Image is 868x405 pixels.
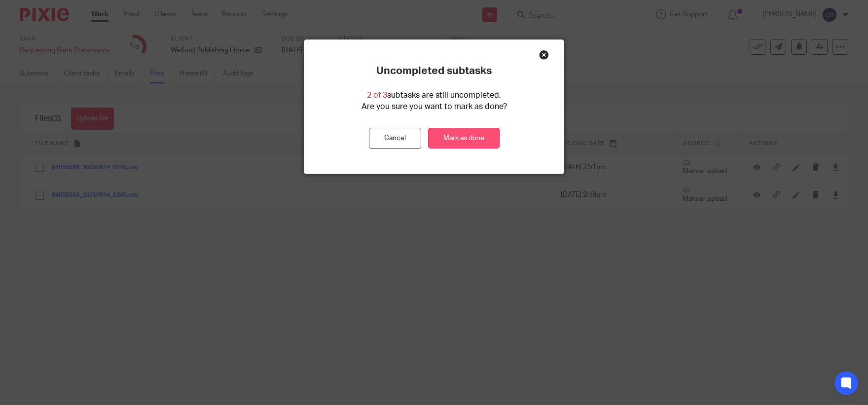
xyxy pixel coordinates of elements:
span: 2 of 3 [367,91,387,99]
p: Uncompleted subtasks [376,65,492,77]
p: Are you sure you want to mark as done? [362,101,507,112]
p: subtasks are still uncompleted. [367,90,501,101]
div: Close this dialog window [539,50,549,60]
a: Mark as done [428,128,500,149]
button: Cancel [369,128,421,149]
